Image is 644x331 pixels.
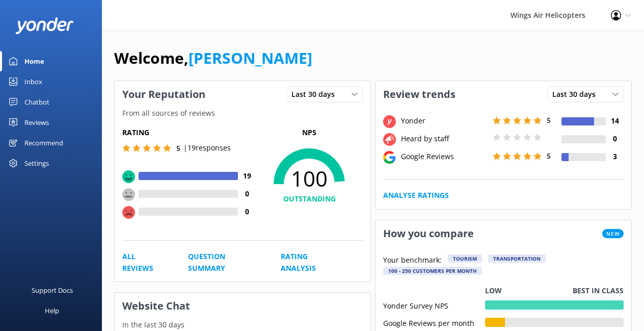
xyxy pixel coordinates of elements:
[256,166,363,191] span: 100
[606,115,624,126] h4: 14
[375,81,463,108] h3: Review trends
[552,89,602,100] span: Last 30 days
[383,318,485,327] div: Google Reviews per month
[375,220,481,247] h3: How you compare
[115,108,370,119] p: From all sources of reviews
[547,115,551,125] span: 5
[188,251,258,274] a: Question Summary
[24,51,44,71] div: Home
[238,188,256,199] h4: 0
[15,17,74,34] img: yonder-white-logo.png
[383,254,442,267] p: Your benchmark:
[24,92,49,112] div: Chatbot
[45,300,59,321] div: Help
[606,133,624,144] h4: 0
[24,112,49,133] div: Reviews
[256,127,363,138] p: NPS
[485,285,502,296] p: Low
[256,193,363,205] h4: OUTSTANDING
[114,46,312,70] h1: Welcome,
[281,251,340,274] a: Rating Analysis
[488,254,546,263] div: Transportation
[383,190,449,201] a: Analyse Ratings
[547,151,551,161] span: 5
[189,47,312,68] a: [PERSON_NAME]
[398,115,490,126] div: Yonder
[398,133,490,144] div: Heard by staff
[183,142,231,154] p: | 19 responses
[291,89,341,100] span: Last 30 days
[122,251,165,274] a: All Reviews
[383,300,485,310] div: Yonder Survey NPS
[122,127,256,138] h5: Rating
[573,285,624,296] p: Best in class
[115,81,213,108] h3: Your Reputation
[238,206,256,217] h4: 0
[176,143,180,153] span: 5
[115,293,370,319] h3: Website Chat
[24,133,63,153] div: Recommend
[24,71,42,92] div: Inbox
[383,267,482,275] div: 100 - 250 customers per month
[32,280,73,300] div: Support Docs
[606,151,624,162] h4: 3
[24,153,49,173] div: Settings
[398,151,490,162] div: Google Reviews
[448,254,482,263] div: Tourism
[602,229,624,238] span: New
[238,170,256,182] h4: 19
[115,319,370,330] p: In the last 30 days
